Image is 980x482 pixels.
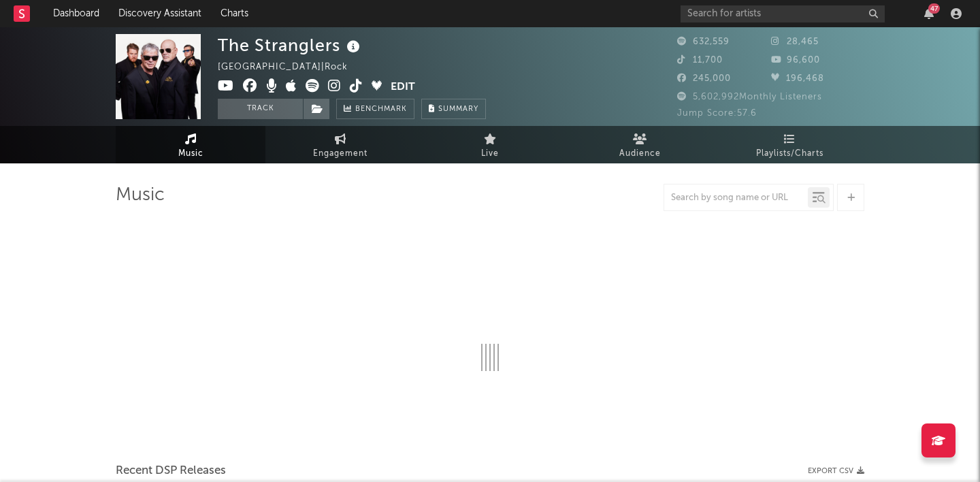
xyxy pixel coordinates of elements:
[218,59,363,76] div: [GEOGRAPHIC_DATA] | Rock
[313,146,367,162] span: Engagement
[677,74,731,83] span: 245,000
[771,56,820,65] span: 96,600
[681,5,885,22] input: Search for artists
[421,99,486,119] button: Summary
[677,56,723,65] span: 11,700
[336,99,414,119] a: Benchmark
[619,146,661,162] span: Audience
[677,109,757,118] span: Jump Score: 57.6
[715,126,864,163] a: Playlists/Charts
[756,146,823,162] span: Playlists/Charts
[808,467,864,475] button: Export CSV
[677,93,822,101] span: 5,602,992 Monthly Listeners
[415,126,565,163] a: Live
[481,146,499,162] span: Live
[565,126,715,163] a: Audience
[265,126,415,163] a: Engagement
[924,8,934,19] button: 47
[116,463,226,479] span: Recent DSP Releases
[771,74,824,83] span: 196,468
[771,37,819,46] span: 28,465
[355,101,407,118] span: Benchmark
[218,99,303,119] button: Track
[677,37,730,46] span: 632,559
[178,146,203,162] span: Music
[218,34,363,57] div: The Stranglers
[116,126,265,163] a: Music
[664,193,808,204] input: Search by song name or URL
[391,79,415,96] button: Edit
[928,3,940,14] div: 47
[438,106,478,113] span: Summary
